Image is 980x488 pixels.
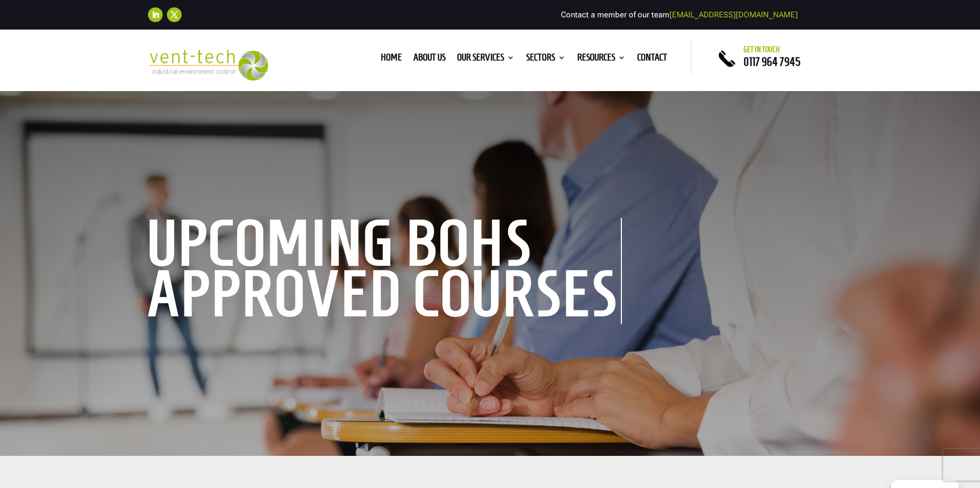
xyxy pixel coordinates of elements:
[381,54,402,65] a: Home
[167,7,182,22] a: Follow on X
[637,54,667,65] a: Contact
[148,218,622,324] h1: Upcoming BOHS approved courses
[526,54,566,65] a: Sectors
[561,10,798,19] span: Contact a member of our team
[577,54,626,65] a: Resources
[669,10,798,19] a: [EMAIL_ADDRESS][DOMAIN_NAME]
[413,54,446,65] a: About us
[457,54,514,65] a: Our Services
[744,45,780,54] span: Get in touch
[744,55,800,68] a: 0117 964 7945
[148,49,269,81] img: 2023-09-27T08_35_16.549ZVENT-TECH---Clear-background
[148,7,163,22] a: Follow on LinkedIn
